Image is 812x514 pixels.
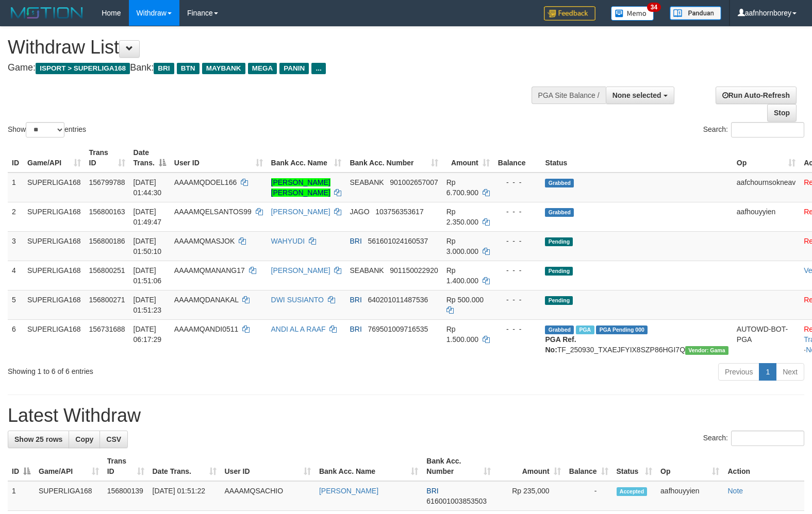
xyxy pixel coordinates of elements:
span: 156731688 [89,325,125,333]
div: - - - [498,207,537,217]
span: Rp 2.350.000 [446,208,478,226]
span: Copy 769501009716535 to clipboard [368,325,428,333]
th: Op: activate to sort column ascending [656,452,723,481]
th: Balance [494,143,541,173]
a: CSV [100,431,128,448]
td: SUPERLIGA168 [35,481,103,511]
span: Grabbed [545,208,574,217]
img: Feedback.jpg [544,6,595,21]
span: CSV [106,435,121,443]
span: 34 [647,3,661,12]
span: Grabbed [545,179,574,187]
div: - - - [498,236,537,246]
h1: Latest Withdraw [8,405,804,426]
span: Copy 616001003853503 to clipboard [426,497,487,505]
input: Search: [731,431,804,446]
span: Copy 561601024160537 to clipboard [368,237,428,245]
th: Bank Acc. Name: activate to sort column ascending [267,143,346,173]
td: 6 [8,319,23,359]
span: Copy 640201011487536 to clipboard [368,296,428,304]
a: Previous [718,363,759,381]
a: [PERSON_NAME] [319,487,378,495]
th: User ID: activate to sort column ascending [170,143,267,173]
a: [PERSON_NAME] [271,208,330,216]
th: Trans ID: activate to sort column ascending [85,143,129,173]
span: AAAAMQELSANTOS99 [174,208,252,216]
td: - [565,481,612,511]
span: Copy 103756353617 to clipboard [375,208,423,216]
span: JAGO [350,208,369,216]
span: [DATE] 01:44:30 [134,178,162,197]
a: Note [727,487,743,495]
th: Bank Acc. Number: activate to sort column ascending [345,143,442,173]
button: None selected [606,87,674,104]
span: AAAAMQMANANG17 [174,266,245,275]
th: Game/API: activate to sort column ascending [35,452,103,481]
span: [DATE] 01:49:47 [134,208,162,226]
span: BRI [426,487,438,495]
td: SUPERLIGA168 [23,290,85,319]
span: AAAAMQDANAKAL [174,296,239,304]
th: Trans ID: activate to sort column ascending [103,452,148,481]
td: SUPERLIGA168 [23,231,85,261]
span: Copy 901150022920 to clipboard [390,266,438,275]
div: Showing 1 to 6 of 6 entries [8,362,330,376]
span: [DATE] 01:51:23 [134,296,162,314]
td: [DATE] 01:51:22 [148,481,221,511]
span: MEGA [248,63,277,74]
a: ANDI AL A RAAF [271,325,326,333]
div: PGA Site Balance / [532,87,606,104]
span: Rp 1.500.000 [446,325,478,344]
b: PGA Ref. No: [545,335,576,354]
td: 5 [8,290,23,319]
th: Date Trans.: activate to sort column ascending [148,452,221,481]
td: SUPERLIGA168 [23,202,85,231]
span: 156800186 [89,237,125,245]
span: 156799788 [89,178,125,186]
td: SUPERLIGA168 [23,173,85,202]
div: - - - [498,295,537,305]
span: Rp 500.000 [446,296,484,304]
td: AAAAMQSACHIO [221,481,315,511]
span: Rp 3.000.000 [446,237,478,255]
th: User ID: activate to sort column ascending [221,452,315,481]
a: 1 [759,363,776,381]
td: aafhouyyien [733,202,800,231]
a: Run Auto-Refresh [716,87,797,104]
div: - - - [498,265,537,276]
td: 2 [8,202,23,231]
span: ISPORT > SUPERLIGA168 [36,63,130,74]
th: Date Trans.: activate to sort column descending [129,143,170,173]
th: Amount: activate to sort column ascending [442,143,494,173]
td: 1 [8,173,23,202]
td: 3 [8,231,23,261]
div: - - - [498,177,537,187]
a: Show 25 rows [8,431,69,448]
span: Marked by aafromsomean [576,325,594,334]
img: MOTION_logo.png [8,5,86,21]
span: [DATE] 01:50:10 [134,237,162,255]
td: SUPERLIGA168 [23,261,85,290]
th: Status [541,143,732,173]
th: Op: activate to sort column ascending [733,143,800,173]
span: Rp 6.700.900 [446,178,478,197]
th: Status: activate to sort column ascending [612,452,657,481]
span: Pending [545,237,573,246]
a: Stop [767,104,797,122]
img: Button%20Memo.svg [611,6,654,21]
a: Next [776,363,804,381]
span: Copy [75,435,93,443]
th: Game/API: activate to sort column ascending [23,143,85,173]
td: 1 [8,481,35,511]
th: Amount: activate to sort column ascending [495,452,565,481]
span: 156800271 [89,296,125,304]
div: - - - [498,324,537,334]
label: Search: [703,431,804,446]
span: PANIN [279,63,309,74]
span: Pending [545,296,573,305]
select: Showentries [26,122,64,138]
label: Search: [703,122,804,138]
span: Grabbed [545,325,574,334]
span: 156800251 [89,266,125,275]
span: BTN [177,63,200,74]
